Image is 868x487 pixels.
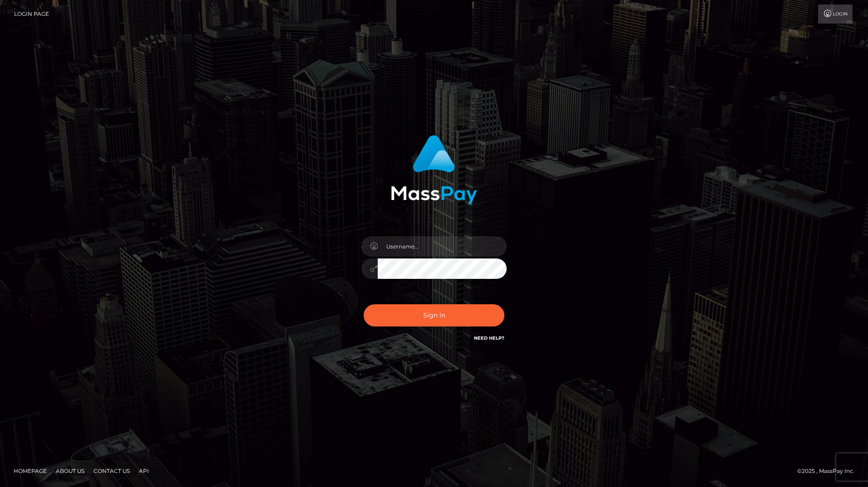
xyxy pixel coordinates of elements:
[52,464,88,478] a: About Us
[14,5,49,24] a: Login Page
[10,464,50,478] a: Homepage
[391,135,477,205] img: MassPay Login
[135,464,153,478] a: API
[378,236,507,257] input: Username...
[797,466,861,476] div: © 2025 , MassPay Inc.
[818,5,853,24] a: Login
[474,335,504,341] a: Need Help?
[90,464,133,478] a: Contact Us
[364,304,504,326] button: Sign in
